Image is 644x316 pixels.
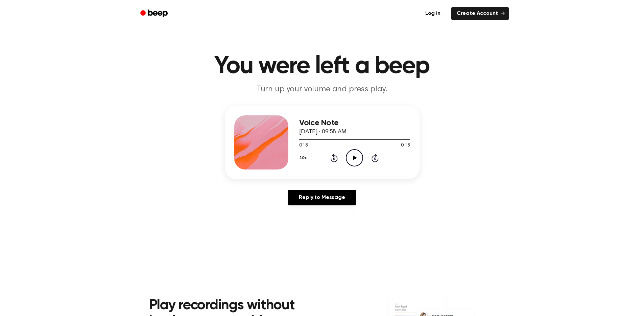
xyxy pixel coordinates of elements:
[136,7,174,20] a: Beep
[149,54,495,78] h1: You were left a beep
[288,190,356,205] a: Reply to Message
[299,129,347,135] span: [DATE] · 09:58 AM
[451,7,509,20] a: Create Account
[419,6,447,21] a: Log in
[299,142,308,149] span: 0:18
[299,118,410,128] h3: Voice Note
[299,152,309,164] button: 1.0x
[192,84,452,95] p: Turn up your volume and press play.
[401,142,410,149] span: 0:18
